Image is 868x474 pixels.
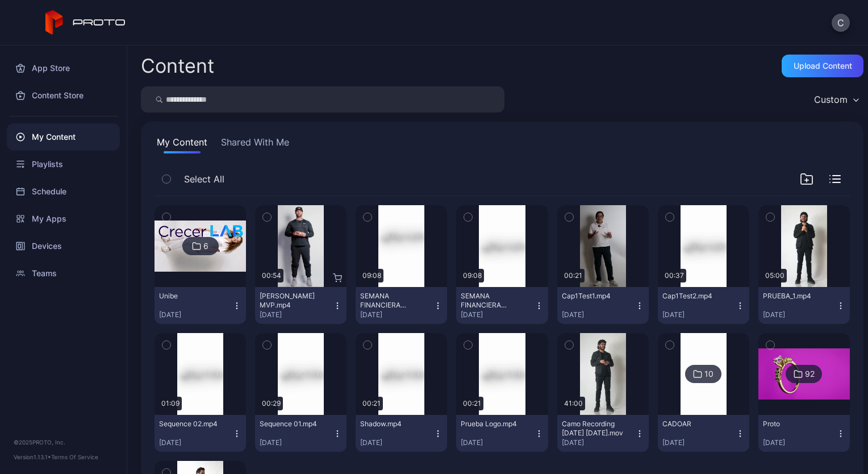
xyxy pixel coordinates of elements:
[356,287,447,324] button: SEMANA FINANCIERA 4K_2.mp4[DATE]
[360,419,423,429] div: Shadow.mp4
[203,241,208,251] div: 6
[704,369,713,379] div: 10
[662,419,725,429] div: CADOAR
[662,438,736,447] div: [DATE]
[662,292,725,301] div: Cap1Test2.mp4
[155,415,246,452] button: Sequence 02.mp4[DATE]
[141,56,214,76] div: Content
[456,415,548,452] button: Prueba Logo.mp4[DATE]
[7,123,120,151] a: My Content
[7,178,120,205] a: Schedule
[763,310,836,319] div: [DATE]
[7,55,120,82] a: App Store
[255,415,347,452] button: Sequence 01.mp4[DATE]
[360,438,433,447] div: [DATE]
[14,454,51,460] span: Version 1.13.1 •
[461,438,534,447] div: [DATE]
[763,292,825,301] div: PRUEBA_1.mp4
[255,287,347,324] button: [PERSON_NAME] MVP.mp4[DATE]
[557,287,649,324] button: Cap1Test1.mp4[DATE]
[7,205,120,232] a: My Apps
[456,287,548,324] button: SEMANA FINANCIERA 4K.mp4[DATE]
[562,310,635,319] div: [DATE]
[562,419,624,438] div: Camo Recording 2024-12-05 18-09-26.mov
[461,310,534,319] div: [DATE]
[758,415,850,452] button: Proto[DATE]
[7,232,120,260] a: Devices
[159,310,232,319] div: [DATE]
[159,419,222,429] div: Sequence 02.mp4
[763,438,836,447] div: [DATE]
[159,292,222,301] div: Unibe
[658,287,749,324] button: Cap1Test2.mp4[DATE]
[461,419,523,429] div: Prueba Logo.mp4
[155,287,246,324] button: Unibe[DATE]
[562,438,635,447] div: [DATE]
[14,438,113,447] div: © 2025 PROTO, Inc.
[260,419,322,429] div: Sequence 01.mp4
[184,172,224,186] span: Select All
[7,260,120,287] a: Teams
[794,61,852,70] div: Upload Content
[758,287,850,324] button: PRUEBA_1.mp4[DATE]
[562,292,624,301] div: Cap1Test1.mp4
[832,14,850,32] button: C
[155,135,210,153] button: My Content
[356,415,447,452] button: Shadow.mp4[DATE]
[51,454,98,460] a: Terms Of Service
[782,55,863,77] button: Upload Content
[814,94,848,105] div: Custom
[360,310,433,319] div: [DATE]
[805,369,815,379] div: 92
[7,82,120,109] a: Content Store
[461,292,523,310] div: SEMANA FINANCIERA 4K.mp4
[557,415,649,452] button: Camo Recording [DATE] [DATE].mov[DATE]
[808,86,863,113] button: Custom
[360,292,423,310] div: SEMANA FINANCIERA 4K_2.mp4
[260,310,333,319] div: [DATE]
[260,292,322,310] div: Albert Pujols MVP.mp4
[219,135,291,153] button: Shared With Me
[763,419,825,429] div: Proto
[7,151,120,178] a: Playlists
[260,438,333,447] div: [DATE]
[662,310,736,319] div: [DATE]
[658,415,749,452] button: CADOAR[DATE]
[159,438,232,447] div: [DATE]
